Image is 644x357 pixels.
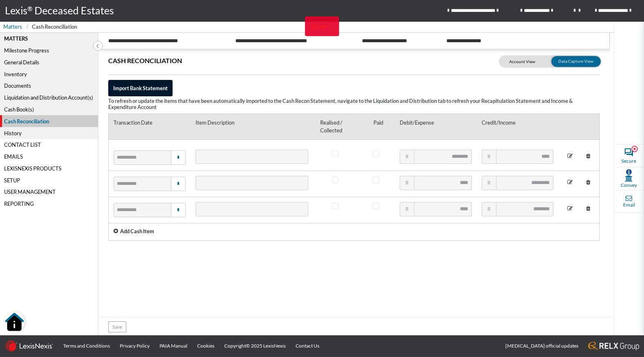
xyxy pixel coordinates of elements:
[108,57,472,64] p: Cash Reconciliation
[621,181,637,189] span: Convey
[108,80,173,96] button: Import Bank Statement
[115,335,155,357] a: Privacy Policy
[3,23,22,31] span: Matters
[196,119,234,126] span: Item Description
[3,23,26,31] a: Matters
[58,335,115,357] a: Terms and Conditions
[192,335,219,357] a: Cookies
[623,201,635,209] span: Email
[501,335,583,357] a: [MEDICAL_DATA] official updates
[482,119,516,126] span: Credit/Income
[108,98,600,110] h3: To refresh or update the items that have been automatically imported to the Cash Recon Statement,...
[373,119,383,126] span: Paid
[4,312,25,332] button: Open Resource Center
[113,84,168,92] span: Import Bank Statement
[219,335,291,357] a: Copyright© 2025 LexisNexis
[320,119,342,134] span: Realised / Collected
[155,335,192,357] a: PAIA Manual
[120,227,154,235] p: Add Cash Item
[5,340,53,352] img: LexisNexis_logo.0024414d.png
[400,119,434,126] span: Debit/Expense
[312,22,330,30] strong: Error!
[114,119,152,126] span: Transaction Date
[588,342,639,350] img: RELX_logo.65c3eebe.png
[27,4,34,18] p: ®
[621,157,636,164] span: Secure
[291,335,324,357] a: Contact Us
